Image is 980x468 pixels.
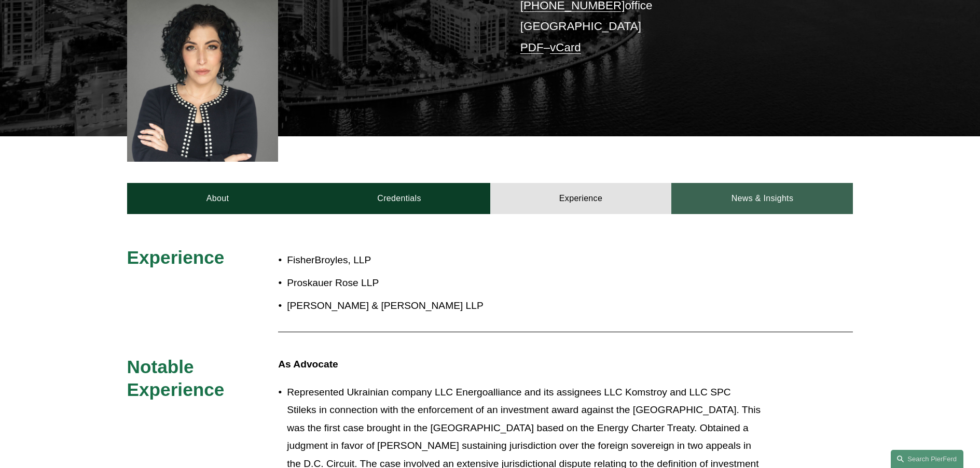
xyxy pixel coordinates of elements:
p: FisherBroyles, LLP [287,251,762,270]
p: Proskauer Rose LLP [287,274,762,292]
p: [PERSON_NAME] & [PERSON_NAME] LLP [287,297,762,315]
a: PDF [520,41,544,54]
a: Search this site [891,450,963,468]
a: Experience [490,183,672,214]
a: Credentials [309,183,490,214]
a: vCard [550,41,581,54]
strong: As Advocate [278,359,338,370]
a: About [127,183,309,214]
span: Notable Experience [127,357,225,400]
a: News & Insights [671,183,853,214]
span: Experience [127,247,225,267]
